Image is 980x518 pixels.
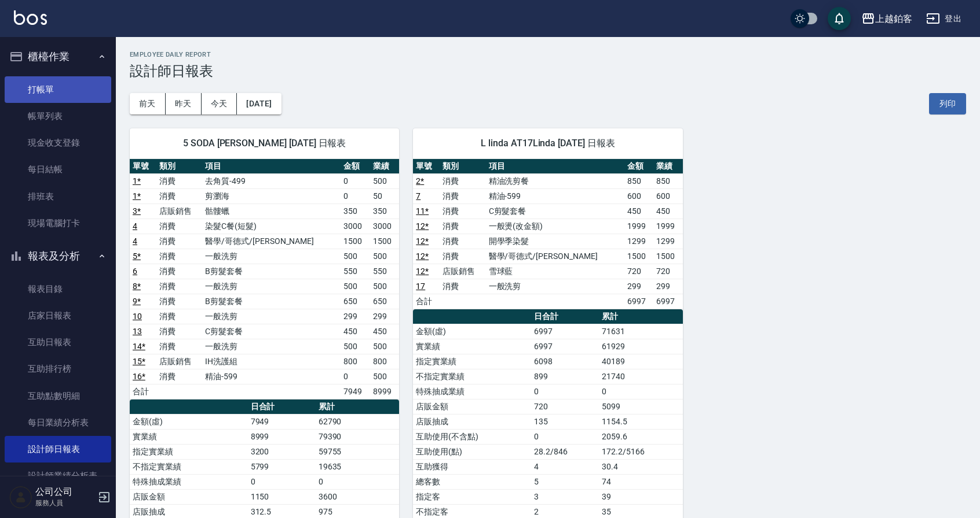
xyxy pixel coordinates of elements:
td: 雪球藍 [486,264,624,279]
td: 1154.5 [599,414,683,429]
td: 350 [341,203,370,219]
td: 消費 [156,294,202,309]
a: 每日結帳 [5,156,111,183]
td: 450 [370,324,400,339]
button: 櫃檯作業 [5,42,111,72]
a: 每日業績分析表 [5,409,111,436]
td: 550 [341,264,370,279]
td: 0 [599,384,683,399]
td: IH洗護組 [202,354,341,369]
td: 800 [370,354,400,369]
button: save [828,7,851,30]
td: 互助獲得 [413,459,531,474]
th: 日合計 [531,309,599,324]
td: 一般洗剪 [202,339,341,354]
a: 互助點數明細 [5,383,111,409]
h5: 公司公司 [35,486,94,498]
td: 1500 [341,234,370,249]
th: 項目 [202,159,341,174]
td: 店販金額 [413,399,531,414]
td: 1500 [370,234,400,249]
td: 合計 [413,294,440,309]
td: 3200 [248,444,316,459]
td: 一般洗剪 [486,279,624,294]
td: 店販銷售 [156,354,202,369]
a: 設計師業績分析表 [5,462,111,489]
a: 現場電腦打卡 [5,210,111,236]
td: 500 [370,369,400,384]
a: 互助日報表 [5,329,111,356]
td: 1999 [624,219,653,234]
td: 600 [653,188,683,203]
td: 650 [370,294,400,309]
td: 5799 [248,459,316,474]
td: 7949 [248,414,316,429]
td: 實業績 [130,429,248,444]
td: 61929 [599,339,683,354]
td: 店販金額 [130,489,248,504]
td: 500 [370,279,400,294]
td: 染髮C餐(短髮) [202,219,341,234]
td: 特殊抽成業績 [413,384,531,399]
td: 39 [599,489,683,504]
td: 實業績 [413,339,531,354]
td: 19635 [316,459,400,474]
td: 消費 [156,309,202,324]
button: 上越鉑客 [857,7,917,31]
td: 醫學/哥德式/[PERSON_NAME] [202,234,341,249]
td: 一般洗剪 [202,249,341,264]
td: 3600 [316,489,400,504]
td: 450 [624,203,653,219]
td: 互助使用(不含點) [413,429,531,444]
td: 消費 [156,249,202,264]
td: 指定實業績 [130,444,248,459]
td: 指定客 [413,489,531,504]
td: 50 [370,188,400,203]
td: 500 [341,339,370,354]
a: 10 [133,312,142,321]
a: 打帳單 [5,76,111,103]
a: 4 [133,236,137,246]
td: 0 [341,188,370,203]
td: 550 [370,264,400,279]
td: 消費 [156,219,202,234]
td: 精油-599 [486,188,624,203]
a: 4 [133,221,137,231]
td: 一般洗剪 [202,309,341,324]
p: 服務人員 [35,498,94,508]
button: [DATE] [237,93,281,114]
td: 骷髏蠟 [202,203,341,219]
td: 1299 [653,234,683,249]
td: 6997 [624,294,653,309]
td: 金額(虛) [413,324,531,339]
td: 消費 [440,234,485,249]
td: 0 [341,173,370,188]
th: 金額 [341,159,370,174]
td: 互助使用(點) [413,444,531,459]
td: 消費 [156,339,202,354]
td: 0 [531,384,599,399]
button: 今天 [202,93,237,114]
th: 日合計 [248,399,316,415]
td: 299 [653,279,683,294]
td: 0 [531,429,599,444]
button: 列印 [929,93,966,114]
td: C剪髮套餐 [486,203,624,219]
td: 消費 [440,279,485,294]
button: 前天 [130,93,166,114]
th: 項目 [486,159,624,174]
td: 650 [341,294,370,309]
td: 59755 [316,444,400,459]
a: 排班表 [5,183,111,210]
td: 0 [341,369,370,384]
td: 消費 [440,249,485,264]
td: 剪瀏海 [202,188,341,203]
td: 消費 [156,234,202,249]
td: 3 [531,489,599,504]
td: 3000 [341,219,370,234]
td: 850 [653,173,683,188]
td: 350 [370,203,400,219]
td: 合計 [130,384,156,399]
td: 299 [370,309,400,324]
td: 消費 [156,279,202,294]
